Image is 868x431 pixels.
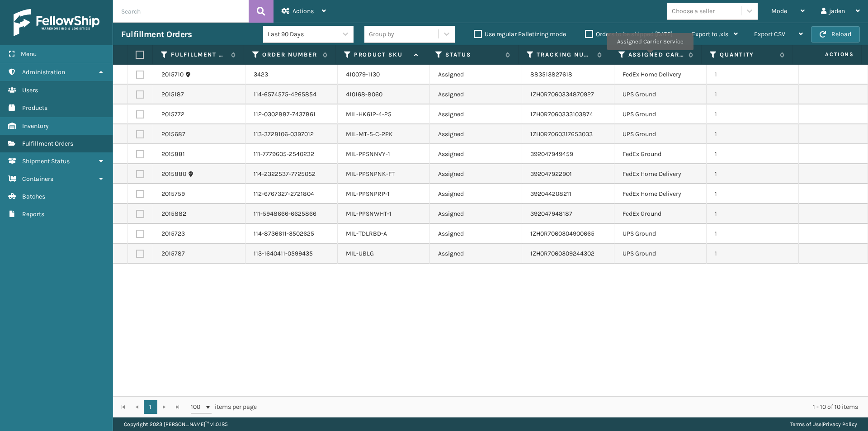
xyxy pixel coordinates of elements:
span: 100 [191,403,204,412]
label: Orders to be shipped [DATE] [585,30,673,38]
span: Batches [22,193,45,200]
a: 1ZH0R7060309244302 [530,250,594,257]
a: 883513827618 [530,71,572,78]
label: Quantity [720,51,775,59]
a: 2015787 [161,249,185,258]
a: Terms of Use [790,421,821,427]
a: MIL-PPSNPNK-FT [346,170,395,178]
td: 1 [707,164,799,184]
div: Last 90 Days [268,29,338,39]
a: MIL-TDLRBD-A [346,230,387,237]
div: | [790,417,857,431]
a: 1ZH0R7060333103874 [530,110,593,118]
label: Use regular Palletizing mode [474,30,566,38]
td: 1 [707,204,799,224]
p: Copyright 2023 [PERSON_NAME]™ v 1.0.185 [124,417,228,431]
a: 2015759 [161,189,185,199]
a: 392047949459 [530,150,573,158]
td: Assigned [430,244,522,264]
a: 410079-1130 [346,71,380,78]
a: 2015187 [161,90,184,99]
a: MIL-PPSNNVY-1 [346,150,390,158]
a: 392044208211 [530,190,571,198]
td: UPS Ground [614,104,707,124]
a: Privacy Policy [823,421,857,427]
td: UPS Ground [614,124,707,144]
span: Inventory [22,122,49,130]
span: items per page [191,400,257,414]
label: Assigned Carrier Service [628,51,684,59]
td: 113-3728106-0397012 [245,124,338,144]
td: Assigned [430,124,522,144]
span: Reports [22,210,44,218]
span: Fulfillment Orders [22,140,73,147]
td: Assigned [430,204,522,224]
a: 1 [144,400,157,414]
td: Assigned [430,184,522,204]
td: 114-8736611-3502625 [245,224,338,244]
a: 1ZH0R7060317653033 [530,130,593,138]
label: Fulfillment Order Id [171,51,226,59]
td: FedEx Home Delivery [614,164,707,184]
label: Tracking Number [537,51,592,59]
label: Order Number [262,51,318,59]
label: Status [445,51,501,59]
td: 1 [707,244,799,264]
td: FedEx Ground [614,204,707,224]
td: Assigned [430,85,522,104]
a: 2015772 [161,110,184,119]
a: 410168-8060 [346,90,382,98]
td: Assigned [430,65,522,85]
a: 1ZH0R7060304900665 [530,230,594,237]
span: Actions [796,47,859,62]
button: Reload [811,26,860,43]
td: 1 [707,124,799,144]
h3: Fulfillment Orders [121,29,192,40]
div: Choose a seller [672,6,715,16]
a: 2015881 [161,150,185,159]
td: 1 [707,65,799,85]
span: Export CSV [754,30,785,38]
span: Administration [22,68,65,76]
a: 2015723 [161,229,185,238]
td: FedEx Home Delivery [614,184,707,204]
span: Mode [771,7,787,15]
a: 1ZH0R7060334870927 [530,90,594,98]
td: 112-0302887-7437861 [245,104,338,124]
td: 111-5948666-6625866 [245,204,338,224]
span: Products [22,104,47,112]
a: 2015687 [161,130,185,139]
td: 111-7779605-2540232 [245,144,338,164]
td: UPS Ground [614,85,707,104]
td: 1 [707,85,799,104]
a: 392047922901 [530,170,572,178]
td: Assigned [430,224,522,244]
td: FedEx Home Delivery [614,65,707,85]
td: 3423 [245,65,338,85]
a: MIL-UBLG [346,250,374,257]
td: 1 [707,104,799,124]
div: Group by [369,29,394,39]
td: UPS Ground [614,244,707,264]
td: 114-2322537-7725052 [245,164,338,184]
td: 112-6767327-2721804 [245,184,338,204]
td: Assigned [430,144,522,164]
span: Users [22,86,38,94]
label: Product SKU [354,51,410,59]
div: 1 - 10 of 10 items [269,403,858,412]
a: MIL-PPSNPRP-1 [346,190,390,198]
a: 392047948187 [530,210,572,218]
td: 113-1640411-0599435 [245,244,338,264]
td: 1 [707,184,799,204]
span: Export to .xls [692,30,728,38]
td: Assigned [430,164,522,184]
a: MIL-HK612-4-25 [346,110,392,118]
a: 2015880 [161,170,186,179]
td: 1 [707,224,799,244]
span: Shipment Status [22,157,70,165]
td: Assigned [430,104,522,124]
td: 1 [707,144,799,164]
a: 2015710 [161,70,184,79]
img: logo [14,9,99,36]
span: Menu [21,50,37,58]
